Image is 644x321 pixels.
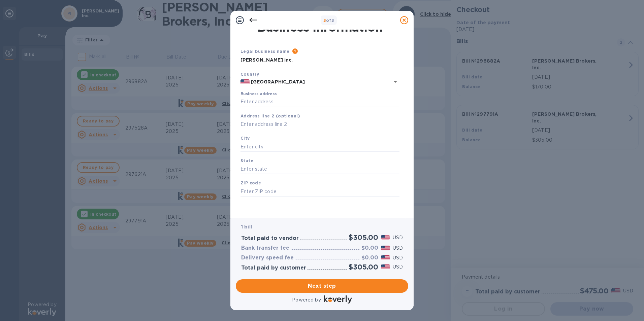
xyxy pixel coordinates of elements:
[361,255,378,261] h3: $0.00
[240,92,277,96] label: Business address
[324,295,352,304] img: Logo
[381,246,390,250] img: USD
[381,264,390,269] img: USD
[381,235,390,240] img: USD
[240,158,253,163] b: State
[241,255,294,261] h3: Delivery speed fee
[323,18,326,23] span: 3
[361,245,378,251] h3: $0.00
[393,245,403,252] p: USD
[240,142,399,152] input: Enter city
[236,279,408,293] button: Next step
[240,119,399,130] input: Enter address line 2
[240,55,399,65] input: Enter legal business name
[240,72,259,77] b: Country
[393,263,403,271] p: USD
[292,296,321,304] p: Powered by
[240,49,290,54] b: Legal business name
[240,113,300,118] b: Address line 2 (optional)
[241,235,299,242] h3: Total paid to vendor
[349,233,378,242] h2: $305.00
[393,254,403,261] p: USD
[241,265,306,271] h3: Total paid by customer
[239,20,401,34] h1: Business Information
[250,78,381,86] input: Select country
[241,224,252,229] b: 1 bill
[381,255,390,260] img: USD
[240,136,250,141] b: City
[241,282,403,290] span: Next step
[240,97,399,107] input: Enter address
[393,234,403,241] p: USD
[240,180,261,185] b: ZIP code
[241,245,289,251] h3: Bank transfer fee
[391,77,400,86] button: Open
[240,164,399,174] input: Enter state
[240,79,250,84] img: US
[240,186,399,197] input: Enter ZIP code
[323,18,334,23] b: of 3
[349,263,378,271] h2: $305.00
